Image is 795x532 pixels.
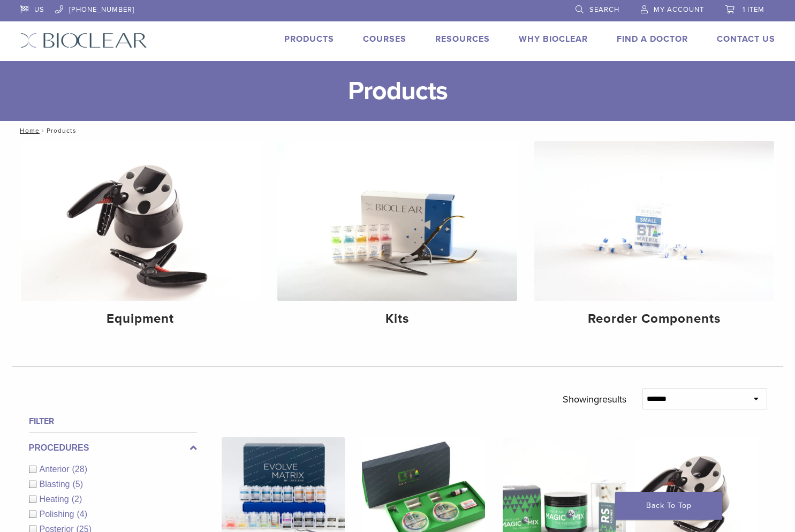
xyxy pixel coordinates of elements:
[21,141,261,336] a: Equipment
[72,495,82,504] span: (2)
[284,34,334,44] a: Products
[29,309,252,329] h4: Equipment
[563,388,626,411] p: Showing results
[286,309,509,329] h4: Kits
[20,33,147,48] img: Bioclear
[519,34,588,44] a: Why Bioclear
[615,492,722,520] a: Back To Top
[589,5,619,14] span: Search
[277,141,517,301] img: Kits
[654,5,704,14] span: My Account
[29,442,197,454] label: Procedures
[534,141,774,301] img: Reorder Components
[277,141,517,336] a: Kits
[77,510,87,519] span: (4)
[17,127,40,134] a: Home
[743,5,764,14] span: 1 item
[40,495,72,504] span: Heating
[40,480,73,489] span: Blasting
[435,34,490,44] a: Resources
[21,141,261,301] img: Equipment
[29,415,197,428] h4: Filter
[40,465,72,474] span: Anterior
[40,510,77,519] span: Polishing
[363,34,406,44] a: Courses
[12,121,783,140] nav: Products
[617,34,688,44] a: Find A Doctor
[72,465,87,474] span: (28)
[543,309,766,329] h4: Reorder Components
[72,480,83,489] span: (5)
[717,34,775,44] a: Contact Us
[534,141,774,336] a: Reorder Components
[40,128,47,133] span: /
